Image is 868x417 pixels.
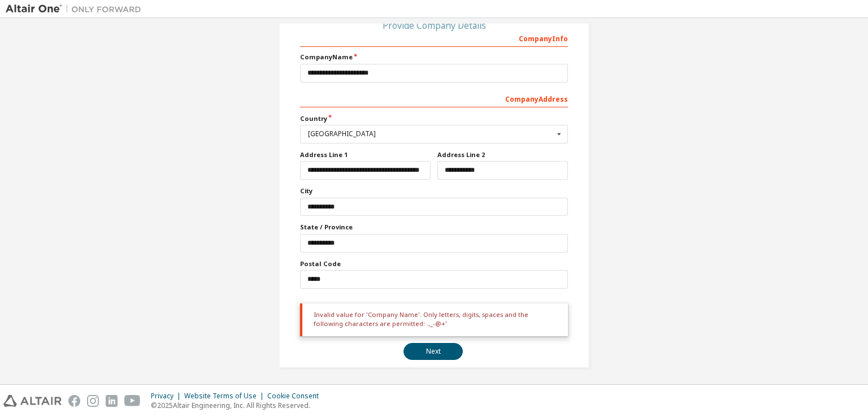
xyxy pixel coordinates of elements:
img: altair_logo.svg [3,395,62,407]
img: Altair One [6,3,147,15]
label: City [300,186,568,196]
img: youtube.svg [124,395,141,407]
div: Privacy [151,392,184,401]
div: [GEOGRAPHIC_DATA] [308,131,554,137]
label: Postal Code [300,259,568,268]
div: Website Terms of Use [184,392,267,401]
div: Invalid value for 'Company Name'. Only letters, digits, spaces and the following characters are p... [300,303,568,337]
button: Next [403,343,463,360]
div: Company Info [300,29,568,47]
div: Company Address [300,89,568,107]
div: Provide Company Details [300,22,568,29]
div: Cookie Consent [267,392,325,401]
img: linkedin.svg [106,395,118,407]
p: © 2025 Altair Engineering, Inc. All Rights Reserved. [151,401,325,410]
label: Company Name [300,53,568,62]
label: Address Line 1 [300,150,431,159]
label: Country [300,114,568,123]
img: instagram.svg [87,395,99,407]
label: Address Line 2 [437,150,568,159]
label: State / Province [300,223,568,232]
img: facebook.svg [68,395,80,407]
